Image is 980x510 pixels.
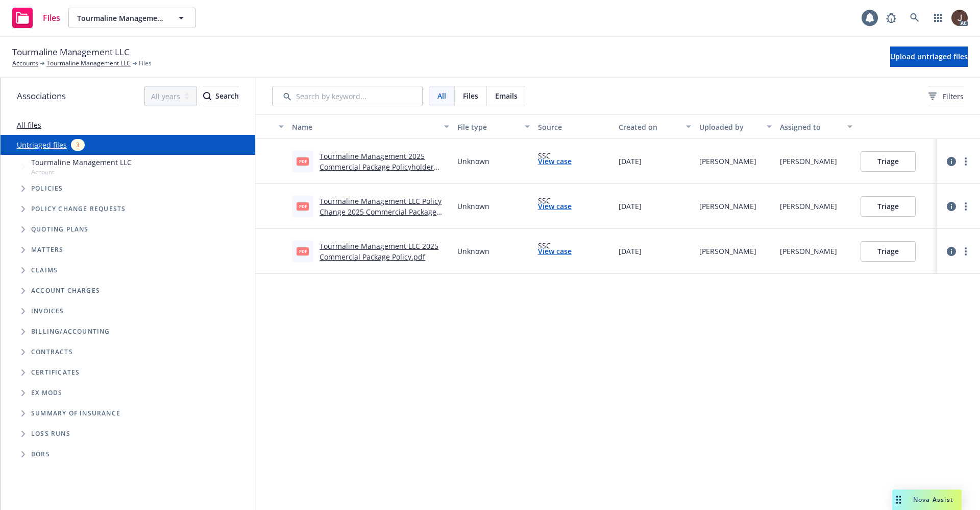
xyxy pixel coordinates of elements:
[31,329,110,335] span: Billing/Accounting
[292,122,437,132] div: Name
[31,349,73,355] span: Contracts
[960,245,972,258] a: more
[861,196,916,217] button: Triage
[699,156,756,167] div: [PERSON_NAME]
[928,8,948,28] a: Switch app
[928,86,964,106] button: Filters
[861,241,916,262] button: Triage
[890,47,968,67] button: Upload untriaged files
[31,431,70,437] span: Loss Runs
[699,122,761,132] div: Uploaded by
[960,155,972,168] a: more
[320,196,442,227] a: Tourmaline Management LLC Policy Change 2025 Commercial Package #006.pdf
[71,139,85,151] div: 3
[619,246,642,257] span: [DATE]
[928,91,964,102] span: Filters
[297,247,309,255] span: pdf
[31,206,126,212] span: Policy change requests
[31,157,132,168] span: Tourmaline Management LLC
[203,86,239,106] button: SearchSearch
[17,120,41,130] a: All files
[780,246,837,257] div: [PERSON_NAME]
[17,89,66,103] span: Associations
[538,201,572,212] a: View case
[463,90,478,101] span: Files
[31,168,132,176] span: Account
[43,14,60,22] span: Files
[699,201,756,212] div: [PERSON_NAME]
[780,201,837,212] div: [PERSON_NAME]
[297,157,309,165] span: pdf
[31,247,63,253] span: Matters
[892,490,962,510] button: Nova Assist
[1,155,255,321] div: Tree Example
[320,151,434,182] a: Tourmaline Management 2025 Commercial Package Policyholder Notice.pdf
[890,52,968,61] span: Upload untriaged files
[12,45,130,59] span: Tourmaline Management LLC
[776,114,856,139] button: Assigned to
[31,369,80,376] span: Certificates
[904,8,925,28] a: Search
[615,114,695,139] button: Created on
[8,4,64,32] a: Files
[699,246,756,257] div: [PERSON_NAME]
[538,156,572,167] a: View case
[31,267,58,273] span: Claims
[495,90,518,101] span: Emails
[46,59,131,68] a: Tourmaline Management LLC
[861,151,916,172] button: Triage
[892,490,905,510] div: Drag to move
[203,86,239,106] div: Search
[77,13,165,24] span: Tourmaline Management LLC
[31,288,100,294] span: Account charges
[31,410,120,416] span: Summary of insurance
[951,10,968,26] img: photo
[297,202,309,210] span: pdf
[139,59,152,68] span: Files
[31,308,64,314] span: Invoices
[780,156,837,167] div: [PERSON_NAME]
[538,122,610,132] div: Source
[1,321,255,465] div: Folder Tree Example
[695,114,776,139] button: Uploaded by
[960,200,972,213] a: more
[31,451,50,457] span: BORs
[203,92,211,100] svg: Search
[619,156,642,167] span: [DATE]
[538,246,572,257] a: View case
[272,86,423,106] input: Search by keyword...
[619,201,642,212] span: [DATE]
[68,8,196,28] button: Tourmaline Management LLC
[913,495,953,504] span: Nova Assist
[31,186,63,192] span: Policies
[943,91,964,102] span: Filters
[780,122,841,132] div: Assigned to
[12,59,38,68] a: Accounts
[437,90,446,101] span: All
[457,122,519,132] div: File type
[881,8,901,28] a: Report a Bug
[619,122,680,132] div: Created on
[320,241,438,262] a: Tourmaline Management LLC 2025 Commercial Package Policy.pdf
[17,140,67,150] a: Untriaged files
[288,114,453,139] button: Name
[31,226,89,233] span: Quoting plans
[31,390,62,396] span: Ex Mods
[453,114,534,139] button: File type
[534,114,615,139] button: Source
